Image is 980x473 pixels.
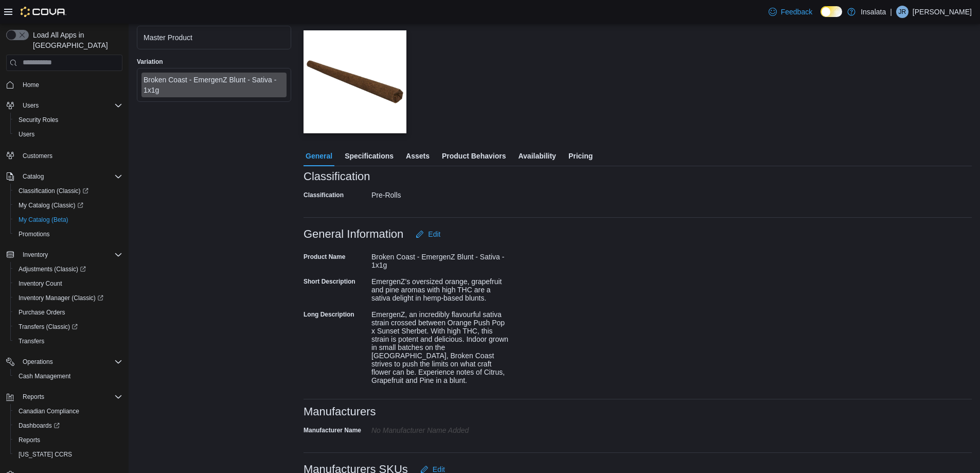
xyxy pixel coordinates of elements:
button: My Catalog (Beta) [10,213,127,227]
span: Availability [518,146,556,166]
span: Cash Management [19,372,70,380]
span: Inventory [19,249,122,261]
span: Catalog [19,170,122,183]
a: Inventory Manager (Classic) [10,291,127,305]
a: Security Roles [14,114,62,126]
span: Users [14,128,122,141]
span: Inventory [23,251,48,259]
label: Classification [304,191,344,199]
span: Dashboards [19,422,60,430]
span: Transfers (Classic) [19,323,78,331]
span: Specifications [345,146,394,166]
h3: Classification [304,170,370,183]
a: Users [14,128,39,141]
span: Home [19,78,122,91]
span: Promotions [14,228,122,240]
a: Purchase Orders [14,306,69,319]
a: Reports [14,434,44,446]
button: Reports [19,391,48,403]
button: Operations [2,355,127,369]
span: Operations [19,356,122,368]
a: Transfers (Classic) [14,321,82,333]
label: Long Description [304,310,354,319]
span: Operations [23,358,53,366]
span: Users [23,101,39,110]
p: | [890,6,892,18]
span: Inventory Count [14,277,122,290]
h3: General Information [304,228,403,240]
a: Home [19,79,43,91]
span: Pricing [568,146,593,166]
span: Classification (Classic) [19,187,88,195]
span: Washington CCRS [14,448,122,461]
a: Customers [19,150,57,162]
span: Transfers (Classic) [14,321,122,333]
span: General [306,146,332,166]
span: Inventory Count [19,279,62,288]
span: Reports [23,393,44,401]
button: [US_STATE] CCRS [10,447,127,462]
span: Reports [19,391,122,403]
button: Security Roles [10,113,127,127]
span: Inventory Manager (Classic) [19,294,103,302]
label: Short Description [304,277,355,286]
label: Manufacturer Name [304,426,361,434]
span: Promotions [19,230,50,238]
button: Canadian Compliance [10,404,127,418]
span: Security Roles [14,114,122,126]
label: Product Name [304,253,345,261]
button: Cash Management [10,369,127,383]
span: Load All Apps in [GEOGRAPHIC_DATA] [29,30,122,50]
h3: Manufacturers [304,406,376,418]
a: My Catalog (Classic) [10,198,127,213]
a: Canadian Compliance [14,405,83,417]
div: Broken Coast - EmergenZ Blunt - Sativa - 1x1g [371,249,509,269]
span: Users [19,130,34,138]
a: Classification (Classic) [10,184,127,198]
span: Transfers [14,335,122,347]
span: My Catalog (Classic) [14,199,122,212]
button: Reports [2,390,127,404]
div: Pre-Rolls [371,187,509,199]
span: Classification (Classic) [14,185,122,197]
button: Operations [19,356,57,368]
span: [US_STATE] CCRS [19,450,72,459]
a: Inventory Manager (Classic) [14,292,108,304]
button: Home [2,77,127,92]
a: Cash Management [14,370,75,382]
label: Variation [137,58,163,66]
button: Transfers [10,334,127,348]
a: Feedback [764,2,816,22]
div: Broken Coast - EmergenZ Blunt - Sativa - 1x1g [144,75,284,95]
button: Inventory [19,249,52,261]
span: Reports [14,434,122,446]
span: My Catalog (Classic) [19,201,83,209]
a: Adjustments (Classic) [14,263,90,275]
span: Home [23,81,39,89]
a: Inventory Count [14,277,66,290]
a: Transfers [14,335,48,347]
img: Cova [21,7,66,17]
button: Users [19,99,43,112]
a: Dashboards [10,418,127,433]
span: Purchase Orders [19,308,65,317]
a: Classification (Classic) [14,185,93,197]
span: Purchase Orders [14,306,122,319]
img: Image for Broken Coast - EmergenZ Blunt - Sativa - 1x1g [304,30,406,133]
span: Transfers [19,337,44,345]
button: Purchase Orders [10,305,127,320]
span: Product Behaviors [442,146,506,166]
span: Edit [428,229,440,239]
span: Cash Management [14,370,122,382]
a: My Catalog (Beta) [14,214,73,226]
div: Master Product [144,32,284,43]
span: Adjustments (Classic) [14,263,122,275]
span: My Catalog (Beta) [14,214,122,226]
a: Dashboards [14,419,64,432]
span: Security Roles [19,116,58,124]
button: Catalog [2,169,127,184]
span: My Catalog (Beta) [19,216,68,224]
a: Transfers (Classic) [10,320,127,334]
span: Catalog [23,172,44,181]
